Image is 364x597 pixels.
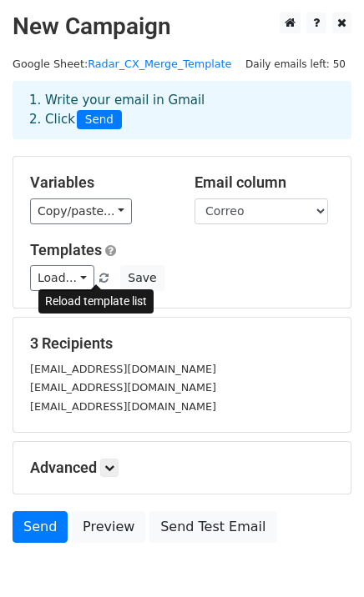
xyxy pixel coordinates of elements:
[30,400,216,413] small: [EMAIL_ADDRESS][DOMAIN_NAME]
[30,173,169,192] h5: Variables
[281,517,364,597] div: Widget de chat
[13,13,351,41] h2: New Campaign
[30,363,216,375] small: [EMAIL_ADDRESS][DOMAIN_NAME]
[240,55,351,73] span: Daily emails left: 50
[30,265,94,291] a: Load...
[17,91,347,129] div: 1. Write your email in Gmail 2. Click
[240,58,351,70] a: Daily emails left: 50
[149,511,276,543] a: Send Test Email
[88,58,231,70] a: Radar_CX_Merge_Template
[30,198,132,224] a: Copy/paste...
[13,58,231,70] small: Google Sheet:
[120,265,164,291] button: Save
[281,517,364,597] iframe: Chat Widget
[30,459,334,477] h5: Advanced
[13,511,68,543] a: Send
[72,511,145,543] a: Preview
[38,289,154,314] div: Reload template list
[30,334,334,353] h5: 3 Recipients
[30,241,102,258] a: Templates
[195,173,334,192] h5: Email column
[77,110,122,130] span: Send
[30,381,216,394] small: [EMAIL_ADDRESS][DOMAIN_NAME]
